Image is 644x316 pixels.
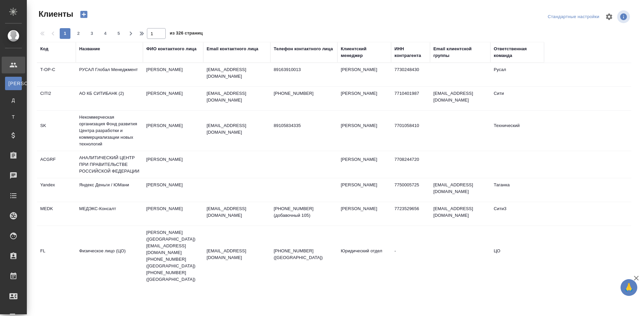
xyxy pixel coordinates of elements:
[170,29,203,39] span: из 326 страниц
[337,244,391,268] td: Юридический отдел
[37,202,76,226] td: MEDK
[40,46,48,52] div: Код
[430,202,490,226] td: [EMAIL_ADDRESS][DOMAIN_NAME]
[146,46,197,52] div: ФИО контактного лица
[37,178,76,202] td: Yandex
[73,28,84,39] button: 2
[337,87,391,110] td: [PERSON_NAME]
[207,248,267,261] p: [EMAIL_ADDRESS][DOMAIN_NAME]
[113,30,124,37] span: 5
[337,178,391,202] td: [PERSON_NAME]
[37,87,76,110] td: CITI2
[207,122,267,136] p: [EMAIL_ADDRESS][DOMAIN_NAME]
[8,80,18,87] span: [PERSON_NAME]
[337,63,391,86] td: [PERSON_NAME]
[391,87,430,110] td: 7710401987
[76,9,92,20] button: Создать
[391,119,430,142] td: 7701058410
[430,178,490,202] td: [EMAIL_ADDRESS][DOMAIN_NAME]
[391,63,430,86] td: 7730248430
[546,12,601,22] div: split button
[143,63,203,86] td: [PERSON_NAME]
[87,28,97,39] button: 3
[76,111,143,151] td: Некоммерческая организация Фонд развития Центра разработки и коммерциализации новых технологий
[490,202,544,226] td: Сити3
[621,279,637,296] button: 🙏
[76,178,143,202] td: Яндекс Деньги / ЮМани
[37,9,73,19] span: Клиенты
[143,178,203,202] td: [PERSON_NAME]
[490,119,544,142] td: Технический
[494,46,541,59] div: Ответственная команда
[76,63,143,86] td: РУСАЛ Глобал Менеджмент
[143,87,203,110] td: [PERSON_NAME]
[143,119,203,142] td: [PERSON_NAME]
[207,46,258,52] div: Email контактного лица
[490,178,544,202] td: Таганка
[207,90,267,104] p: [EMAIL_ADDRESS][DOMAIN_NAME]
[73,30,84,37] span: 2
[490,63,544,86] td: Русал
[5,110,22,124] a: Т
[37,119,76,142] td: SK
[79,46,100,52] div: Название
[76,151,143,178] td: АНАЛИТИЧЕСКИЙ ЦЕНТР ПРИ ПРАВИТЕЛЬСТВЕ РОССИЙСКОЙ ФЕДЕРАЦИИ
[490,87,544,110] td: Сити
[430,87,490,110] td: [EMAIL_ADDRESS][DOMAIN_NAME]
[274,248,334,261] p: [PHONE_NUMBER] ([GEOGRAPHIC_DATA])
[207,66,267,80] p: [EMAIL_ADDRESS][DOMAIN_NAME]
[391,244,430,268] td: -
[391,178,430,202] td: 7750005725
[623,280,635,295] span: 🙏
[5,77,22,90] a: [PERSON_NAME]
[274,205,334,219] p: [PHONE_NUMBER] (добавочный 105)
[207,205,267,219] p: [EMAIL_ADDRESS][DOMAIN_NAME]
[601,9,617,25] span: Настроить таблицу
[37,153,76,176] td: ACGRF
[337,202,391,226] td: [PERSON_NAME]
[337,119,391,142] td: [PERSON_NAME]
[490,244,544,268] td: ЦО
[143,202,203,226] td: [PERSON_NAME]
[394,46,427,59] div: ИНН контрагента
[391,153,430,176] td: 7708244720
[337,153,391,176] td: [PERSON_NAME]
[8,114,18,120] span: Т
[274,122,334,129] p: 89105834335
[617,10,631,23] span: Посмотреть информацию
[76,202,143,226] td: МЕДЭКС-Консалт
[37,244,76,268] td: FL
[76,87,143,110] td: АО КБ СИТИБАНК (2)
[87,30,97,37] span: 3
[100,30,111,37] span: 4
[100,28,111,39] button: 4
[433,46,487,59] div: Email клиентской группы
[37,63,76,86] td: T-OP-C
[274,90,334,97] p: [PHONE_NUMBER]
[143,226,203,286] td: [PERSON_NAME] ([GEOGRAPHIC_DATA]) [EMAIL_ADDRESS][DOMAIN_NAME] [PHONE_NUMBER] ([GEOGRAPHIC_DATA])...
[143,153,203,176] td: [PERSON_NAME]
[5,93,22,107] a: Д
[8,97,18,104] span: Д
[274,46,333,52] div: Телефон контактного лица
[391,202,430,226] td: 7723529656
[76,244,143,268] td: Физическое лицо (ЦО)
[341,46,388,59] div: Клиентский менеджер
[113,28,124,39] button: 5
[274,66,334,73] p: 89163910013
